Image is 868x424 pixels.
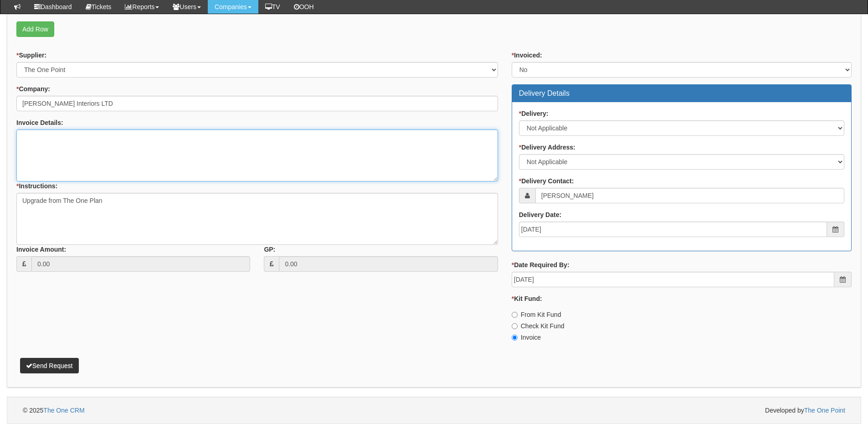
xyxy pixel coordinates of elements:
[519,109,549,118] label: Delivery:
[519,210,561,219] label: Delivery Date:
[804,407,845,414] a: The One Point
[512,260,570,269] label: Date Required By:
[765,406,845,415] span: Developed by
[512,294,542,303] label: Kit Fund:
[519,176,574,186] label: Delivery Contact:
[512,323,518,329] input: Check Kit Fund
[512,312,518,318] input: From Kit Fund
[519,143,575,152] label: Delivery Address:
[512,51,542,60] label: Invoiced:
[16,181,57,191] label: Instructions:
[16,245,66,254] label: Invoice Amount:
[519,89,844,98] h3: Delivery Details
[43,407,84,414] a: The One CRM
[20,358,79,373] button: Send Request
[512,333,541,342] label: Invoice
[23,407,85,414] span: © 2025
[16,51,46,60] label: Supplier:
[512,335,518,341] input: Invoice
[264,245,275,254] label: GP:
[512,310,561,319] label: From Kit Fund
[16,118,63,127] label: Invoice Details:
[512,321,565,331] label: Check Kit Fund
[16,84,50,93] label: Company:
[16,21,54,37] a: Add Row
